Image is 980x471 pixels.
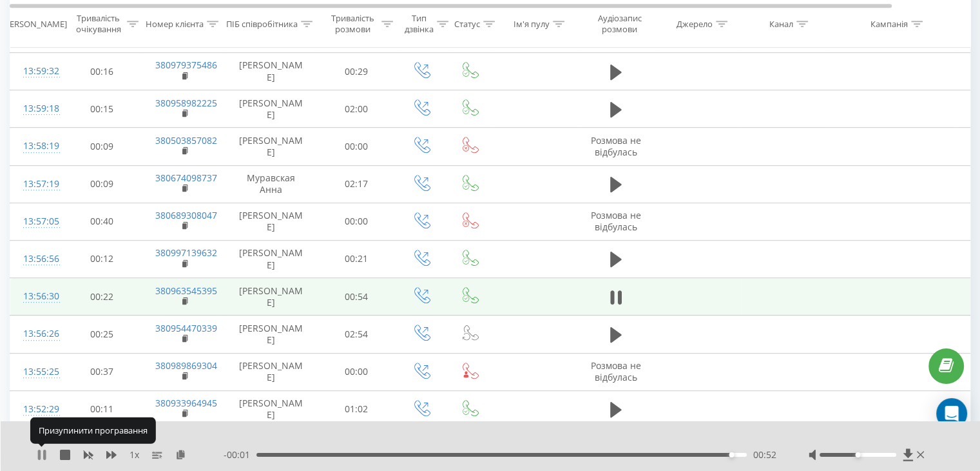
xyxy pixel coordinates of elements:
td: 00:00 [316,128,397,165]
div: ПІБ співробітника [226,19,298,30]
td: 00:15 [62,90,142,128]
td: 02:54 [316,316,397,353]
td: 00:22 [62,278,142,316]
div: 13:57:05 [23,209,49,234]
td: [PERSON_NAME] [226,128,316,165]
div: 13:52:29 [23,397,49,422]
td: [PERSON_NAME] [226,240,316,277]
span: - 00:01 [224,448,256,461]
span: Розмова не відбулась [591,209,641,233]
td: [PERSON_NAME] [226,53,316,90]
td: 00:37 [62,353,142,390]
a: 380989869304 [155,359,217,372]
div: Ім'я пулу [514,19,550,30]
div: 13:59:32 [23,59,49,84]
span: Розмова не відбулась [591,134,641,158]
td: [PERSON_NAME] [226,278,316,316]
div: 13:56:26 [23,321,49,346]
a: 380979375486 [155,59,217,71]
div: 13:56:30 [23,284,49,309]
td: 00:16 [62,53,142,90]
td: 00:12 [62,240,142,277]
div: Номер клієнта [146,19,204,30]
td: 00:29 [316,53,397,90]
td: 00:00 [316,203,397,240]
div: 13:55:25 [23,359,49,385]
span: 1 x [130,448,139,461]
div: 13:58:19 [23,134,49,159]
td: 00:09 [62,128,142,165]
div: Open Intercom Messenger [936,398,967,429]
span: 00:52 [753,448,776,461]
td: [PERSON_NAME] [226,390,316,428]
div: 13:59:18 [23,96,49,121]
td: 01:02 [316,390,397,428]
td: 02:00 [316,90,397,128]
td: [PERSON_NAME] [226,90,316,128]
div: Тривалість очікування [73,14,124,35]
div: 13:57:19 [23,172,49,197]
a: 380933964945 [155,397,217,409]
div: Accessibility label [729,452,734,457]
td: [PERSON_NAME] [226,316,316,353]
td: [PERSON_NAME] [226,203,316,240]
div: 13:56:56 [23,246,49,272]
a: 380963545395 [155,285,217,297]
td: Муравская Анна [226,165,316,203]
div: Accessibility label [855,452,860,457]
td: 00:00 [316,353,397,390]
div: Аудіозапис розмови [588,14,651,35]
a: 380997139632 [155,246,217,259]
div: Кампанія [870,19,908,30]
div: [PERSON_NAME] [2,19,67,30]
a: 380674098737 [155,172,217,184]
td: 00:21 [316,240,397,277]
span: Розмова не відбулась [591,359,641,383]
div: Джерело [677,19,713,30]
td: 00:40 [62,203,142,240]
div: Тривалість розмови [327,14,378,35]
td: [PERSON_NAME] [226,353,316,390]
td: 00:54 [316,278,397,316]
td: 00:25 [62,316,142,353]
td: 00:09 [62,165,142,203]
td: 00:11 [62,390,142,428]
div: Канал [769,19,793,30]
a: 380689308047 [155,209,217,221]
a: 380954470339 [155,322,217,334]
td: 02:17 [316,165,397,203]
div: Статус [454,19,480,30]
div: Тип дзвінка [405,14,434,35]
a: 380503857082 [155,134,217,146]
div: Призупинити програвання [30,417,156,443]
a: 380958982225 [155,97,217,109]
